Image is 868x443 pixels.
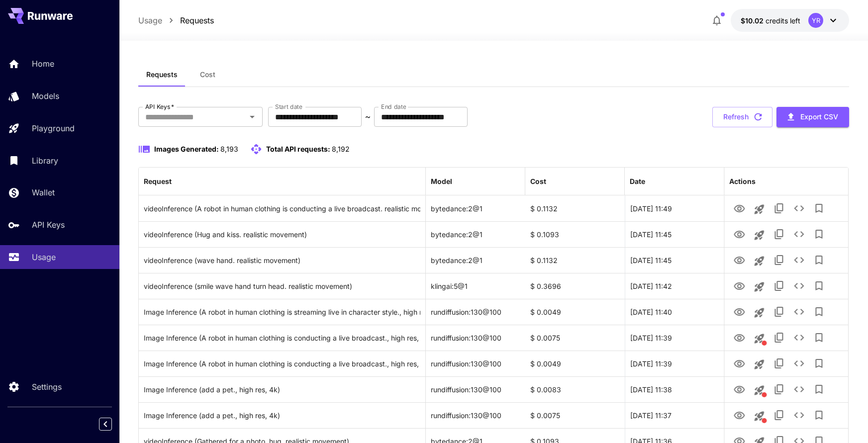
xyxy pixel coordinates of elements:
div: bytedance:2@1 [426,247,525,273]
button: Copy TaskUUID [769,302,789,322]
div: Click to copy prompt [144,222,420,247]
div: Request [144,177,172,185]
span: credits left [766,16,800,25]
button: See details [789,328,809,348]
button: This request includes a reference image. Clicking this will load all other parameters, but for pr... [749,329,769,349]
div: Click to copy prompt [144,325,420,351]
div: Click to copy prompt [144,351,420,376]
div: $ 0.0083 [525,376,625,402]
nav: breadcrumb [138,14,214,26]
div: $ 0.1132 [525,195,625,221]
div: $ 0.0049 [525,351,625,376]
div: Click to copy prompt [144,273,420,299]
div: rundiffusion:130@100 [426,325,525,351]
p: Settings [32,381,62,393]
button: See details [789,198,809,218]
a: Requests [180,14,214,26]
p: Library [32,155,58,167]
button: Add to library [809,328,829,348]
button: This request includes a reference image. Clicking this will load all other parameters, but for pr... [749,380,769,400]
div: rundiffusion:130@100 [426,351,525,376]
button: View Video [729,250,749,270]
div: klingai:5@1 [426,273,525,299]
button: See details [789,250,809,270]
button: Copy TaskUUID [769,198,789,218]
div: $10.02471 [741,15,800,26]
div: $ 0.0075 [525,402,625,428]
span: Requests [146,70,178,79]
button: Copy TaskUUID [769,250,789,270]
a: Usage [138,14,162,26]
div: $ 0.0049 [525,299,625,325]
p: Playground [32,122,75,134]
button: View Image [729,379,749,399]
button: Launch in playground [749,251,769,271]
button: Open [245,110,259,124]
button: Launch in playground [749,277,769,297]
div: $ 0.1093 [525,221,625,247]
div: 25 Aug, 2025 11:38 [625,376,724,402]
button: Copy TaskUUID [769,379,789,399]
button: Add to library [809,276,829,296]
button: View Video [729,198,749,218]
div: bytedance:2@1 [426,195,525,221]
div: $ 0.0075 [525,325,625,351]
button: View Video [729,224,749,244]
div: 25 Aug, 2025 11:40 [625,299,724,325]
label: Start date [275,102,302,111]
button: Refresh [712,107,772,127]
p: Home [32,58,54,70]
div: 25 Aug, 2025 11:49 [625,195,724,221]
div: 25 Aug, 2025 11:45 [625,221,724,247]
button: Add to library [809,224,829,244]
button: Launch in playground [749,225,769,245]
button: Copy TaskUUID [769,224,789,244]
div: 25 Aug, 2025 11:39 [625,351,724,376]
div: Click to copy prompt [144,196,420,221]
div: bytedance:2@1 [426,221,525,247]
button: Launch in playground [749,199,769,219]
span: Cost [200,70,215,79]
div: Click to copy prompt [144,377,420,402]
button: Add to library [809,354,829,373]
div: $ 0.3696 [525,273,625,299]
button: View Video [729,275,749,296]
label: End date [381,102,406,111]
div: rundiffusion:130@100 [426,299,525,325]
p: API Keys [32,219,65,231]
div: Date [630,177,645,185]
span: Images Generated: [154,145,219,153]
button: Copy TaskUUID [769,328,789,348]
div: Actions [729,177,756,185]
button: View Image [729,327,749,348]
button: Launch in playground [749,303,769,323]
span: Total API requests: [266,145,330,153]
button: Copy TaskUUID [769,405,789,425]
label: API Keys [145,102,174,111]
button: See details [789,354,809,373]
button: View Image [729,405,749,425]
span: 8,193 [220,145,238,153]
div: rundiffusion:130@100 [426,376,525,402]
div: 25 Aug, 2025 11:42 [625,273,724,299]
div: Click to copy prompt [144,299,420,325]
div: rundiffusion:130@100 [426,402,525,428]
div: Click to copy prompt [144,248,420,273]
button: Launch in playground [749,354,769,374]
button: See details [789,276,809,296]
div: Collapse sidebar [106,415,119,433]
p: Wallet [32,186,55,198]
button: Export CSV [776,107,849,127]
button: Collapse sidebar [99,418,112,431]
button: Copy TaskUUID [769,276,789,296]
div: 25 Aug, 2025 11:39 [625,325,724,351]
button: Add to library [809,302,829,322]
button: Add to library [809,250,829,270]
p: ~ [365,111,371,123]
p: Models [32,90,59,102]
div: $ 0.1132 [525,247,625,273]
button: Add to library [809,198,829,218]
button: $10.02471YR [731,9,849,32]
